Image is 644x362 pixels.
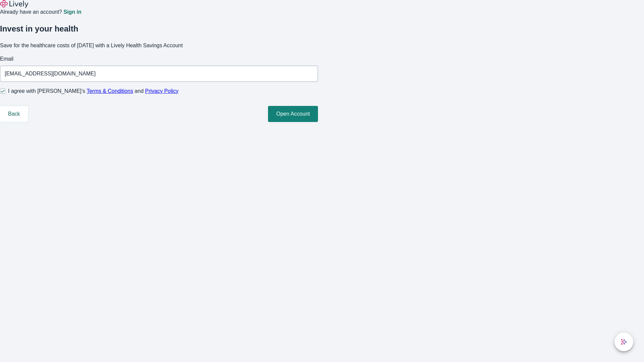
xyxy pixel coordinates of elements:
button: Open Account [268,106,318,122]
a: Privacy Policy [145,88,179,94]
a: Sign in [63,9,81,15]
span: I agree with [PERSON_NAME]’s and [8,87,178,95]
a: Terms & Conditions [87,88,133,94]
button: chat [614,333,633,351]
svg: Lively AI Assistant [621,339,627,345]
